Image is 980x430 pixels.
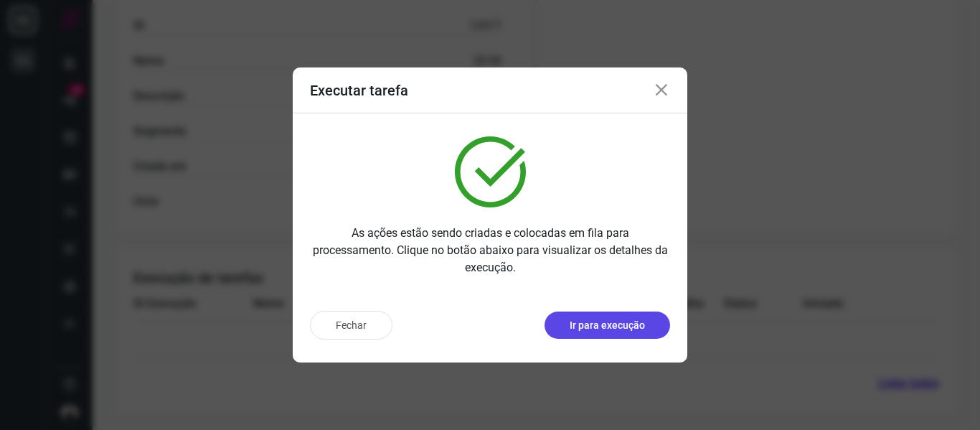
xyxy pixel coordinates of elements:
h3: Executar tarefa [310,82,408,99]
button: Ir para execução [545,312,670,339]
button: Fechar [310,311,392,340]
p: As ações estão sendo criadas e colocadas em fila para processamento. Clique no botão abaixo para ... [310,225,670,276]
p: Ir para execução [570,318,645,333]
img: verified.svg [455,136,526,207]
